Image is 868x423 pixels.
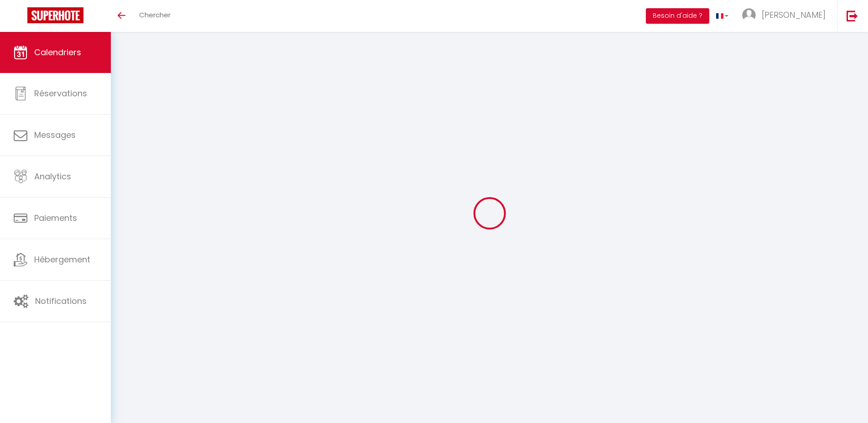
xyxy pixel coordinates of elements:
[27,7,83,23] img: Super Booking
[34,47,81,58] span: Calendriers
[742,8,756,22] img: ...
[34,212,77,224] span: Paiements
[762,9,826,21] span: [PERSON_NAME]
[35,295,87,307] span: Notifications
[34,171,71,182] span: Analytics
[139,10,171,20] span: Chercher
[34,88,87,99] span: Réservations
[34,254,90,265] span: Hébergement
[847,10,858,21] img: logout
[34,129,76,141] span: Messages
[646,8,709,24] button: Besoin d'aide ?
